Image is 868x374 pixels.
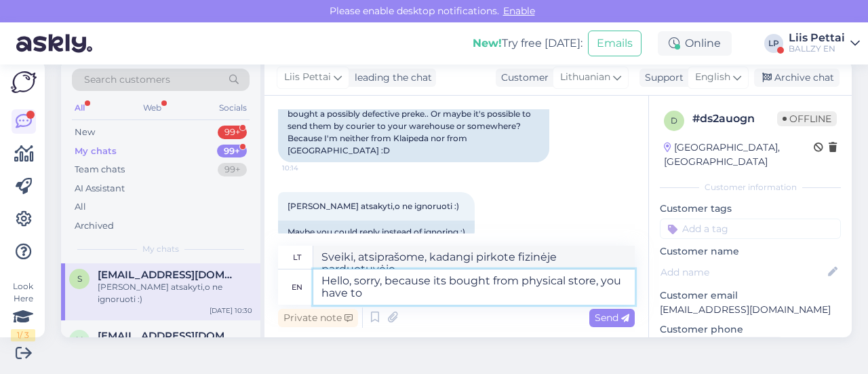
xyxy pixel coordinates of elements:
[75,145,117,158] div: My chats
[278,221,475,244] div: Maybe you could reply instead of ignoring :)
[777,111,837,126] span: Offline
[216,99,250,117] div: Socials
[658,31,732,56] div: Online
[77,274,82,284] span: s
[84,73,170,87] span: Search customers
[217,145,247,158] div: 99+
[11,71,37,93] img: Askly Logo
[313,269,635,305] textarea: Hello, sorry, because its bought from physical store, you have to
[473,37,502,50] b: New!
[595,312,629,324] span: Send
[560,70,610,85] span: Lithuanian
[660,202,841,216] p: Customer tags
[218,126,247,139] div: 99+
[499,5,539,17] span: Enable
[142,243,179,255] span: My chats
[75,182,125,195] div: AI Assistant
[11,280,35,341] div: Look Here
[639,71,684,85] div: Support
[671,115,677,126] span: d
[695,70,730,85] span: English
[660,303,841,317] p: [EMAIL_ADDRESS][DOMAIN_NAME]
[664,141,814,169] div: [GEOGRAPHIC_DATA], [GEOGRAPHIC_DATA]
[660,288,841,303] p: Customer email
[288,201,459,211] span: [PERSON_NAME] atsakyti,o ne ignoruoti :)
[210,305,252,316] div: [DATE] 10:30
[660,265,825,280] input: Add name
[98,281,252,305] div: [PERSON_NAME] atsakyti,o ne ignoruoti :)
[278,78,549,162] div: Hello, I bought shoes in a Klaipeda physical store, can I deliver them to a [GEOGRAPHIC_DATA] phy...
[11,329,35,341] div: 1 / 3
[660,181,841,193] div: Customer information
[660,337,783,355] div: Request phone number
[72,99,87,117] div: All
[588,31,642,56] button: Emails
[75,126,95,139] div: New
[692,111,777,127] div: # ds2auogn
[754,69,840,87] div: Archive chat
[98,330,239,342] span: vistaitisgerdas@gmail.com
[349,71,432,85] div: leading the chat
[75,219,114,233] div: Archived
[660,244,841,259] p: Customer name
[75,163,125,176] div: Team chats
[293,246,301,269] div: lt
[789,43,845,54] div: BALLZY EN
[278,309,358,327] div: Private note
[292,276,302,299] div: en
[284,70,331,85] span: Liis Pettai
[98,269,239,281] span: sauluzeee1999@gmail.com
[75,200,86,214] div: All
[77,335,82,345] span: v
[496,71,549,85] div: Customer
[473,35,583,52] div: Try free [DATE]:
[660,322,841,337] p: Customer phone
[660,219,841,239] input: Add a tag
[313,246,635,269] textarea: Sveiki, atsiprašau, nes pirkau fizinėje parduotuvėje.
[789,33,845,43] div: Liis Pettai
[764,34,783,53] div: LP
[140,99,164,117] div: Web
[789,33,860,54] a: Liis PettaiBALLZY EN
[218,163,247,176] div: 99+
[282,163,333,173] span: 10:14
